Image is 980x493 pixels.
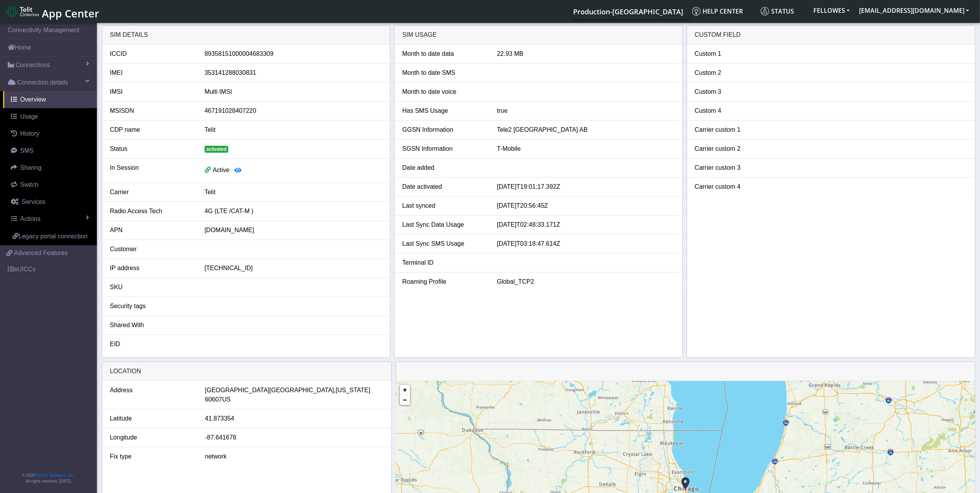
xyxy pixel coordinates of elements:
[689,87,784,97] div: Custom 3
[400,395,410,405] a: Zoom out
[104,302,199,311] div: Security tags
[269,386,336,395] span: [GEOGRAPHIC_DATA],
[491,220,680,229] div: [DATE]T02:48:33.171Z
[689,68,784,78] div: Custom 2
[3,142,97,159] a: SMS
[692,7,701,16] img: knowledge.svg
[396,220,491,229] div: Last Sync Data Usage
[3,159,97,176] a: Sharing
[229,163,246,178] button: View session details
[3,193,97,210] a: Services
[104,414,199,423] div: Latitude
[42,6,99,21] span: App Center
[689,163,784,172] div: Carrier custom 3
[400,385,410,395] a: Zoom in
[20,181,38,188] span: Switch
[396,201,491,210] div: Last synced
[20,147,34,154] span: SMS
[491,106,680,115] div: true
[396,106,491,115] div: Has SMS Usage
[20,215,40,222] span: Actions
[104,321,199,330] div: Shared With
[19,233,88,240] span: Legacy portal connection
[17,78,68,87] span: Connection details
[692,7,743,16] span: Help center
[3,210,97,228] a: Actions
[687,26,975,45] div: Custom field
[104,452,199,461] div: Fix type
[854,3,974,17] button: [EMAIL_ADDRESS][DOMAIN_NAME]
[104,207,199,216] div: Radio Access Tech
[491,49,680,59] div: 22.93 MB
[336,386,370,395] span: [US_STATE]
[396,182,491,191] div: Date activated
[689,144,784,153] div: Carrier custom 2
[3,125,97,142] a: History
[6,5,39,18] img: logo-telit-cinterion-gw-new.png
[199,68,388,78] div: 353141288030831
[491,239,680,248] div: [DATE]T03:18:47.614Z
[213,167,230,173] span: Active
[102,26,390,45] div: SIM details
[205,146,229,153] span: activated
[222,395,231,404] span: US
[689,106,784,115] div: Custom 4
[199,188,388,197] div: Telit
[104,340,199,349] div: EID
[761,7,769,16] img: status.svg
[689,3,758,19] a: Help center
[6,3,98,20] a: App Center
[396,163,491,172] div: Date added
[104,264,199,273] div: IP address
[491,125,680,134] div: Tele2 [GEOGRAPHIC_DATA] AB
[205,386,270,395] span: [GEOGRAPHIC_DATA]
[104,125,199,134] div: CDP name
[104,106,199,115] div: MSISDN
[809,3,854,17] button: FELLOWES
[491,144,680,153] div: T-Mobile
[199,125,388,134] div: Telit
[199,226,388,235] div: [DOMAIN_NAME]
[104,283,199,292] div: SKU
[396,258,491,267] div: Terminal ID
[199,414,389,423] div: 41.873354
[104,87,199,97] div: IMSI
[758,3,809,19] a: Status
[199,452,389,461] div: network
[491,182,680,191] div: [DATE]T19:01:17.392Z
[394,26,682,45] div: SIM usage
[199,264,388,273] div: [TECHNICAL_ID]
[689,182,784,191] div: Carrier custom 4
[396,125,491,134] div: GGSN Information
[491,201,680,210] div: [DATE]T20:56:45Z
[104,68,199,78] div: IMEI
[20,113,38,120] span: Usage
[199,49,388,59] div: 89358151000004683309
[3,91,97,108] a: Overview
[20,96,46,103] span: Overview
[104,144,199,153] div: Status
[396,87,491,97] div: Month to date voice
[199,106,388,115] div: 467191028407220
[104,163,199,178] div: In Session
[689,125,784,134] div: Carrier custom 1
[20,164,41,171] span: Sharing
[396,239,491,248] div: Last Sync SMS Usage
[396,49,491,59] div: Month to date data
[16,60,50,70] span: Connections
[396,144,491,153] div: SGSN Information
[205,395,222,404] span: 60607
[104,386,199,404] div: Address
[573,7,683,16] span: Production-[GEOGRAPHIC_DATA]
[761,7,794,16] span: Status
[3,108,97,125] a: Usage
[104,188,199,197] div: Carrier
[396,68,491,78] div: Month to date SMS
[573,3,683,19] a: Your current platform instance
[104,49,199,59] div: ICCID
[104,226,199,235] div: APN
[199,433,389,442] div: -87.641678
[14,248,68,258] span: Advanced Features
[35,473,74,477] a: Telit IoT Solutions, Inc.
[20,130,40,137] span: History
